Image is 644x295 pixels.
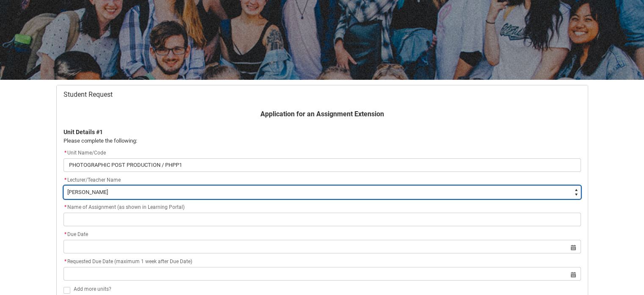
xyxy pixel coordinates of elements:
p: Please complete the following: [64,137,581,145]
abbr: required [64,150,66,156]
b: Unit Details #1 [64,129,103,135]
abbr: required [64,258,66,264]
span: Student Request [64,90,113,99]
span: Lecturer/Teacher Name [67,177,121,183]
span: Unit Name/Code [64,150,106,156]
span: Name of Assignment (as shown in Learning Portal) [64,204,185,210]
abbr: required [64,177,66,183]
abbr: required [64,204,66,210]
span: Due Date [64,231,88,237]
b: Application for an Assignment Extension [260,110,384,118]
abbr: required [64,231,66,237]
span: Add more units? [74,286,111,292]
span: Requested Due Date (maximum 1 week after Due Date) [64,258,192,264]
